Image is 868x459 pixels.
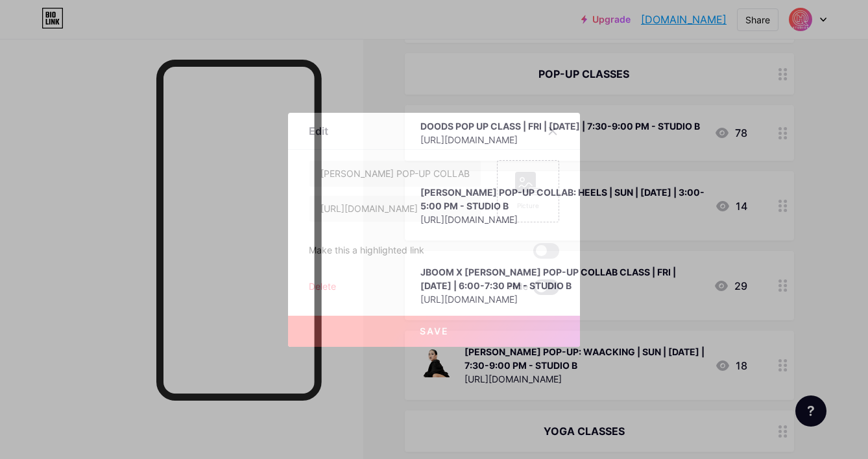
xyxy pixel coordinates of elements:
[309,161,481,187] input: Title
[309,243,424,259] div: Make this a highlighted link
[420,325,449,336] span: Save
[309,123,328,139] div: Edit
[515,201,541,211] div: Picture
[288,316,580,347] button: Save
[309,196,481,222] input: URL
[509,279,528,295] span: Hide
[309,279,336,295] div: Delete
